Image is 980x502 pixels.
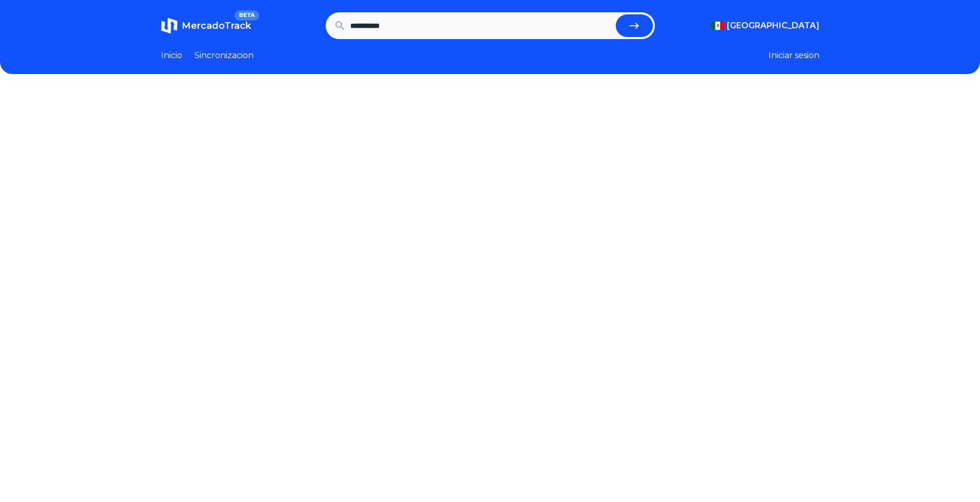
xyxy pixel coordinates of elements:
[710,22,725,30] img: Mexico
[235,10,259,21] span: BETA
[194,49,254,62] a: Sincronizacion
[727,20,819,32] span: [GEOGRAPHIC_DATA]
[182,20,251,31] span: MercadoTrack
[161,17,251,34] a: MercadoTrackBETA
[161,17,177,34] img: MercadoTrack
[710,20,819,32] button: [GEOGRAPHIC_DATA]
[161,49,182,62] a: Inicio
[769,49,819,62] button: Iniciar sesion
